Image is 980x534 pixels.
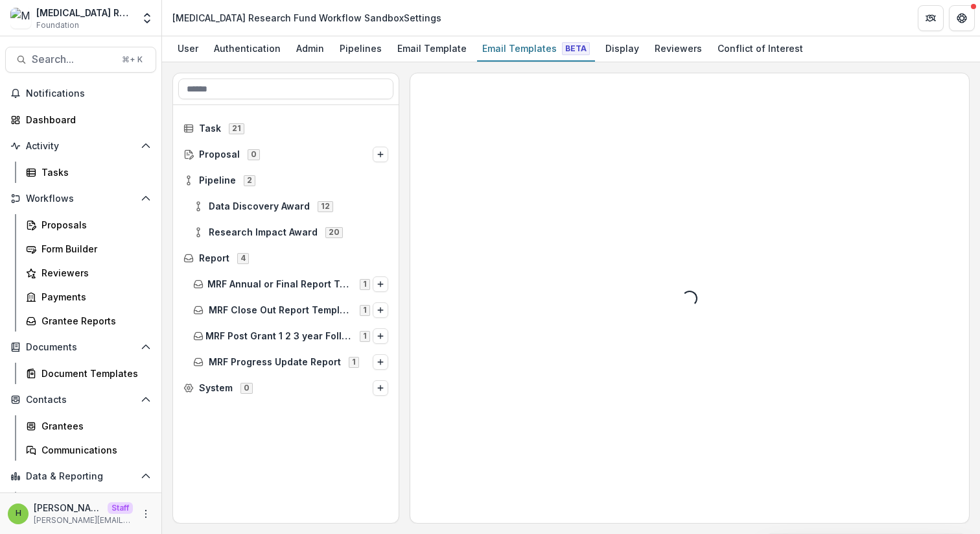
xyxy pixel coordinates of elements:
span: Report [199,253,229,264]
button: Options [373,147,388,162]
span: Workflows [26,193,135,204]
span: Pipeline [199,175,236,186]
span: 12 [318,201,333,212]
button: Open Workflows [5,188,156,209]
p: [PERSON_NAME] [34,501,102,515]
div: Report4 [178,248,393,269]
span: 1 [349,357,359,367]
div: User [172,39,204,58]
span: MRF Annual or Final Report Template [207,279,352,290]
div: Himanshu [16,509,21,518]
div: Pipelines [334,39,387,58]
div: Dashboard [26,113,146,127]
span: Documents [26,342,135,353]
a: Conflict of Interest [712,36,808,62]
div: Research Impact Award20 [188,222,393,243]
a: Reviewers [21,262,156,284]
span: 1 [360,305,370,315]
div: Form Builder [41,242,146,256]
a: Pipelines [334,36,387,62]
a: Email Templates Beta [477,36,595,62]
a: Form Builder [21,238,156,260]
span: Foundation [36,19,79,31]
span: 21 [229,123,244,134]
img: Misophonia Research Fund Workflow Sandbox [10,8,31,29]
div: Grantee Reports [41,314,146,328]
button: Open entity switcher [138,5,156,31]
div: Pipeline2 [178,170,393,191]
div: ⌘ + K [119,53,145,67]
span: Contacts [26,394,135,406]
span: Data Discovery Award [209,201,310,212]
div: Authentication [209,39,286,58]
button: Open Contacts [5,389,156,410]
a: Payments [21,286,156,308]
div: Grantees [41,419,146,433]
button: Options [373,276,388,292]
a: Authentication [209,36,286,62]
div: Task21 [178,118,393,139]
button: Options [373,380,388,396]
div: MRF Progress Update Report1Options [188,352,393,372]
span: 4 [237,253,249,263]
span: 1 [360,279,370,289]
a: Tasks [21,162,156,183]
a: Grantee Reports [21,310,156,332]
span: 1 [360,331,370,341]
span: Search... [32,53,114,66]
div: Reviewers [41,266,146,280]
span: 2 [244,175,255,186]
span: 20 [325,227,343,237]
a: Dashboard [5,109,156,130]
span: Task [199,123,221,134]
div: Email Templates [477,39,595,58]
span: MRF Post Grant 1 2 3 year Follow up Template [205,331,352,342]
button: Search... [5,47,156,73]
button: Open Activity [5,136,156,156]
div: [MEDICAL_DATA] Research Fund Workflow Sandbox Settings [172,11,441,25]
button: Get Help [949,5,975,31]
div: Tasks [41,165,146,179]
span: Data & Reporting [26,471,135,482]
button: Notifications [5,83,156,104]
span: Activity [26,141,135,152]
span: System [199,383,233,394]
div: Proposals [41,218,146,232]
a: Dashboard [21,492,156,513]
div: MRF Annual or Final Report Template1Options [188,274,393,295]
a: Reviewers [649,36,707,62]
button: Options [373,354,388,370]
a: Grantees [21,415,156,437]
div: Email Template [392,39,472,58]
button: Open Documents [5,337,156,358]
div: Admin [291,39,329,58]
a: User [172,36,204,62]
span: Research Impact Award [209,227,318,238]
button: Options [373,302,388,318]
div: Data Discovery Award12 [188,196,393,217]
div: Reviewers [649,39,707,58]
span: MRF Close Out Report Template [209,305,352,316]
span: Beta [562,42,590,55]
button: Open Data & Reporting [5,466,156,487]
span: MRF Progress Update Report [209,357,341,368]
span: Proposal [199,149,240,160]
div: Conflict of Interest [712,39,808,58]
button: Options [373,328,388,344]
div: MRF Close Out Report Template1Options [188,300,393,321]
div: Communications [41,443,146,457]
a: Document Templates [21,363,156,384]
button: More [138,506,154,522]
a: Display [600,36,644,62]
a: Email Template [392,36,472,62]
nav: breadcrumb [167,8,447,27]
div: Proposal0Options [178,144,393,165]
span: Notifications [26,88,151,99]
div: Document Templates [41,367,146,380]
a: Proposals [21,214,156,236]
span: 0 [248,149,260,160]
p: Staff [108,502,133,514]
div: MRF Post Grant 1 2 3 year Follow up Template1Options [188,326,393,346]
button: Partners [918,5,944,31]
span: 0 [240,383,253,393]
